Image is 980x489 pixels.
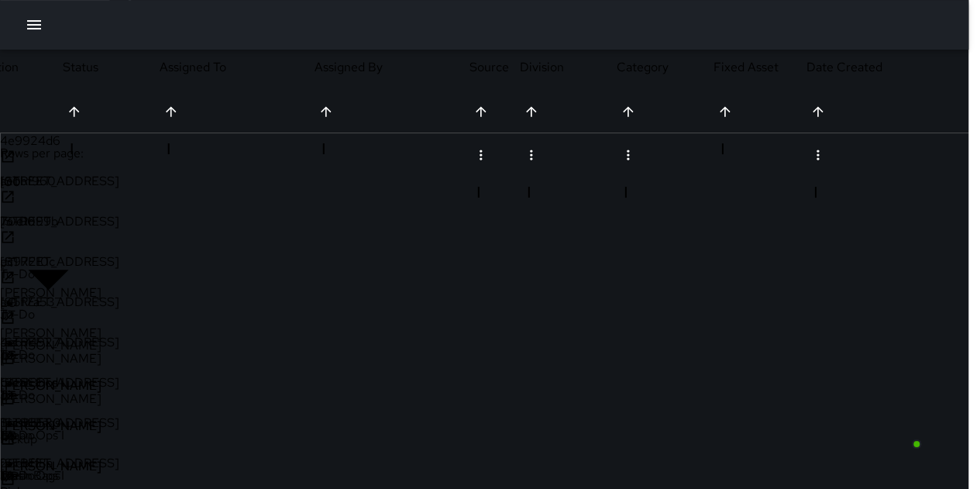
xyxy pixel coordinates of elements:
[160,100,183,123] button: Sort
[617,100,640,123] button: Sort
[63,100,86,123] button: Sort
[714,46,806,89] div: Fixed Asset
[160,46,315,89] div: Assigned To
[315,46,469,89] div: Assigned By
[469,46,520,89] div: Source
[469,100,493,123] button: Sort
[315,100,338,123] button: Sort
[520,46,617,89] div: Division
[63,46,160,89] div: Status
[617,46,714,89] div: Category
[714,100,737,123] button: Sort
[806,100,830,123] button: Sort
[520,100,543,123] button: Sort
[806,46,942,89] div: Date Created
